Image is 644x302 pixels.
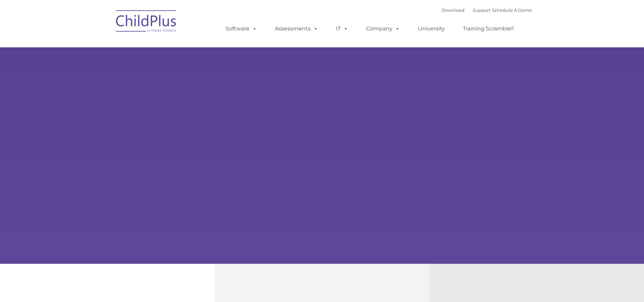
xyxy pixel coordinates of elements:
a: University [411,22,452,36]
a: Assessments [268,22,325,36]
font: | [442,7,532,13]
a: Schedule A Demo [492,7,532,13]
a: Download [442,7,464,13]
a: Support [473,7,491,13]
a: IT [329,22,355,36]
a: Software [219,22,264,36]
a: Training Scramble!! [456,22,521,36]
img: ChildPlus by Procare Solutions [113,5,180,39]
a: Company [359,22,407,36]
